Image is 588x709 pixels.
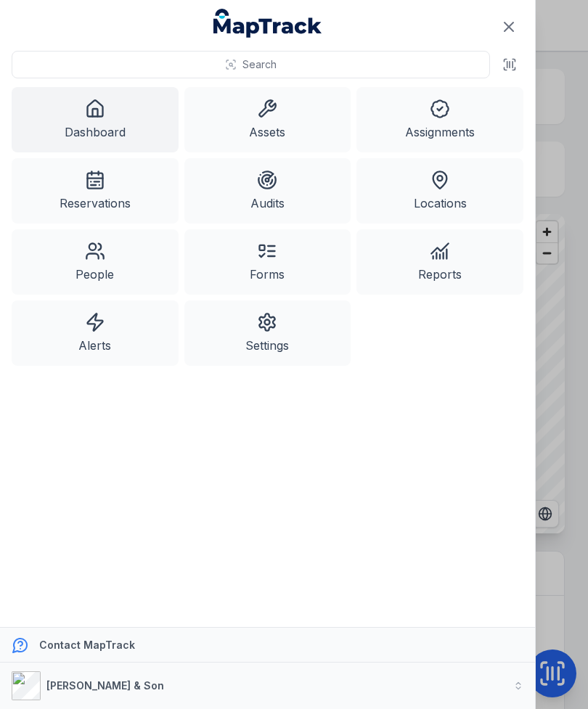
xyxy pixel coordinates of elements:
[356,229,523,295] a: Reports
[184,300,351,366] a: Settings
[39,639,135,651] strong: Contact MapTrack
[184,229,351,295] a: Forms
[356,158,523,224] a: Locations
[12,158,179,224] a: Reservations
[12,51,490,78] button: Search
[494,12,524,42] button: Close navigation
[184,158,351,224] a: Audits
[46,679,164,692] strong: [PERSON_NAME] & Son
[242,57,277,72] span: Search
[184,87,351,152] a: Assets
[12,87,179,152] a: Dashboard
[12,229,179,295] a: People
[356,87,523,152] a: Assignments
[12,300,179,366] a: Alerts
[213,9,322,38] a: MapTrack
